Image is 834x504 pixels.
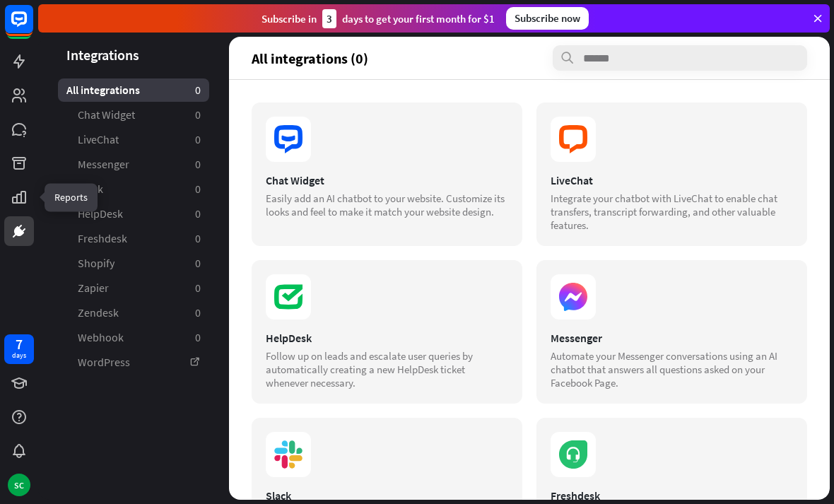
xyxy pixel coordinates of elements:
a: 7 days [4,334,34,364]
div: 3 [322,9,336,28]
div: Follow up on leads and escalate user queries by automatically creating a new HelpDesk ticket when... [266,349,508,389]
span: HelpDesk [78,206,123,221]
span: Webhook [78,330,124,345]
div: Subscribe in days to get your first month for $1 [262,9,495,28]
a: Zendesk 0 [58,301,209,324]
aside: 0 [195,305,201,320]
a: Zapier 0 [58,276,209,300]
span: All integrations [66,83,140,98]
aside: 0 [195,182,201,197]
div: Easily add an AI chatbot to your website. Customize its looks and feel to make it match your webs... [266,192,508,218]
a: Freshdesk 0 [58,227,209,250]
a: Slack 0 [58,177,209,201]
section: All integrations (0) [252,45,807,71]
aside: 0 [195,107,201,122]
aside: 0 [195,256,201,271]
span: Shopify [78,256,114,271]
aside: 0 [195,132,201,147]
a: Messenger 0 [58,153,209,176]
span: Freshdesk [78,231,127,246]
span: Zendesk [78,305,119,320]
a: Shopify 0 [58,252,209,275]
aside: 0 [195,281,201,295]
span: Zapier [78,281,109,295]
div: Automate your Messenger conversations using an AI chatbot that answers all questions asked on you... [551,349,793,389]
span: LiveChat [78,132,119,147]
header: Integrations [38,45,229,64]
div: days [12,351,26,361]
button: Open LiveChat chat widget [11,6,54,48]
div: 7 [16,338,23,351]
div: LiveChat [551,173,793,187]
div: SC [8,474,30,496]
div: Slack [266,488,508,503]
aside: 0 [195,83,201,98]
a: Webhook 0 [58,326,209,349]
div: Freshdesk [551,488,793,503]
div: Messenger [551,331,793,345]
div: Integrate your chatbot with LiveChat to enable chat transfers, transcript forwarding, and other v... [551,192,793,232]
aside: 0 [195,330,201,345]
a: LiveChat 0 [58,128,209,151]
div: Chat Widget [266,173,508,187]
span: Messenger [78,157,129,172]
div: HelpDesk [266,331,508,345]
div: Subscribe now [506,7,589,30]
aside: 0 [195,231,201,246]
span: Slack [78,182,103,197]
a: WordPress [58,351,209,374]
span: Chat Widget [78,107,135,122]
aside: 0 [195,157,201,172]
a: HelpDesk 0 [58,202,209,225]
aside: 0 [195,206,201,221]
a: Chat Widget 0 [58,103,209,127]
